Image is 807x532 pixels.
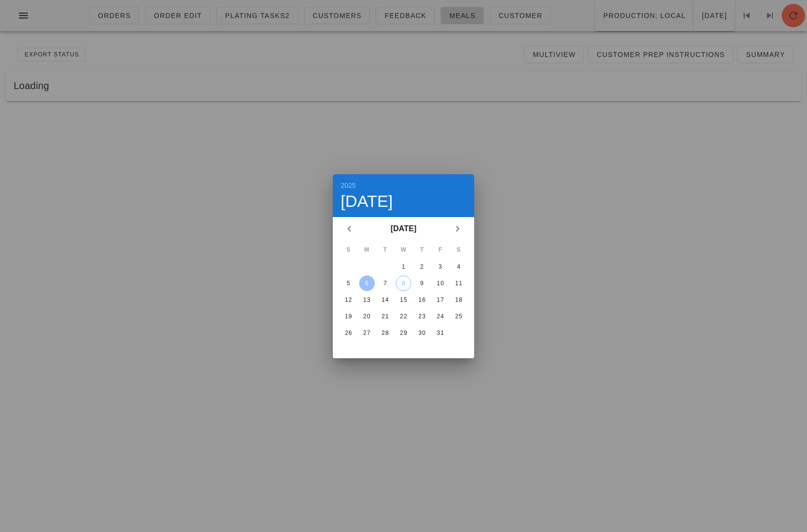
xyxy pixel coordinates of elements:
[414,309,430,324] button: 23
[359,313,375,320] div: 20
[451,280,466,287] div: 11
[358,241,376,258] th: M
[341,193,466,209] div: [DATE]
[395,241,412,258] th: W
[359,280,375,287] div: 6
[414,292,430,308] button: 16
[377,313,393,320] div: 21
[359,275,375,291] button: 6
[450,241,467,258] th: S
[396,313,411,320] div: 22
[414,259,430,275] button: 2
[432,296,448,303] div: 17
[414,313,430,320] div: 23
[376,241,394,258] th: T
[414,263,430,270] div: 2
[432,259,448,275] button: 3
[432,313,448,320] div: 24
[341,309,356,324] button: 19
[359,309,375,324] button: 20
[396,292,411,308] button: 15
[414,325,430,341] button: 30
[377,330,393,336] div: 28
[432,280,448,287] div: 10
[451,313,466,320] div: 25
[396,309,411,324] button: 22
[432,330,448,336] div: 31
[451,275,466,291] button: 11
[451,296,466,303] div: 18
[451,263,466,270] div: 4
[340,241,357,258] th: S
[432,263,448,270] div: 3
[341,296,356,303] div: 12
[396,259,411,275] button: 1
[377,325,393,341] button: 28
[359,325,375,341] button: 27
[432,292,448,308] button: 17
[341,220,358,238] button: Previous month
[449,220,466,238] button: Next month
[396,263,411,270] div: 1
[341,330,356,336] div: 26
[396,280,411,287] div: 8
[396,275,411,291] button: 8
[414,275,430,291] button: 9
[396,330,411,336] div: 29
[377,296,393,303] div: 14
[386,219,420,238] button: [DATE]
[341,182,466,189] div: 2025
[341,275,356,291] button: 5
[432,241,449,258] th: F
[341,325,356,341] button: 26
[359,296,375,303] div: 13
[432,325,448,341] button: 31
[414,280,430,287] div: 9
[359,330,375,336] div: 27
[414,296,430,303] div: 16
[341,292,356,308] button: 12
[432,275,448,291] button: 10
[341,280,356,287] div: 5
[432,309,448,324] button: 24
[413,241,431,258] th: T
[414,330,430,336] div: 30
[377,292,393,308] button: 14
[396,325,411,341] button: 29
[359,292,375,308] button: 13
[341,313,356,320] div: 19
[377,275,393,291] button: 7
[451,259,466,275] button: 4
[377,309,393,324] button: 21
[451,309,466,324] button: 25
[377,280,393,287] div: 7
[396,296,411,303] div: 15
[451,292,466,308] button: 18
